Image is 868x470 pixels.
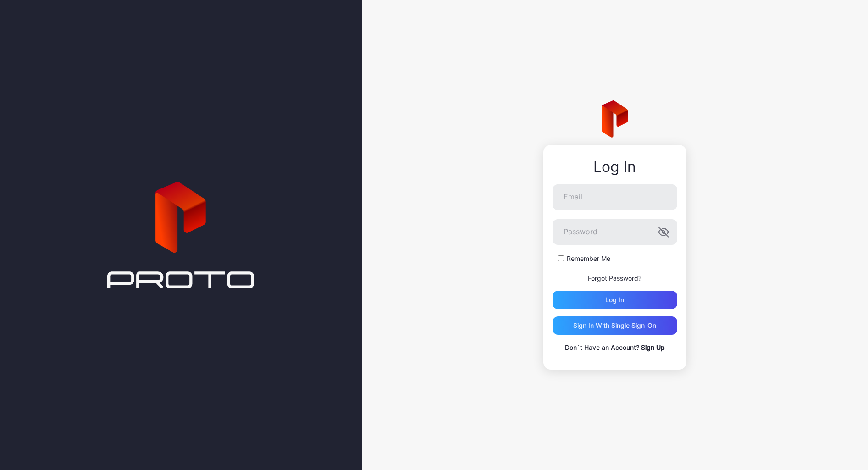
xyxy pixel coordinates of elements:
[553,291,677,309] button: Log in
[567,254,610,263] label: Remember Me
[553,316,677,335] button: Sign in With Single Sign-On
[573,322,656,329] div: Sign in With Single Sign-On
[588,274,641,282] a: Forgot Password?
[605,296,624,304] div: Log in
[641,343,665,351] a: Sign Up
[658,227,669,238] button: Password
[553,184,677,210] input: Email
[553,159,677,175] div: Log In
[553,219,677,245] input: Password
[553,342,677,353] p: Don`t Have an Account?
